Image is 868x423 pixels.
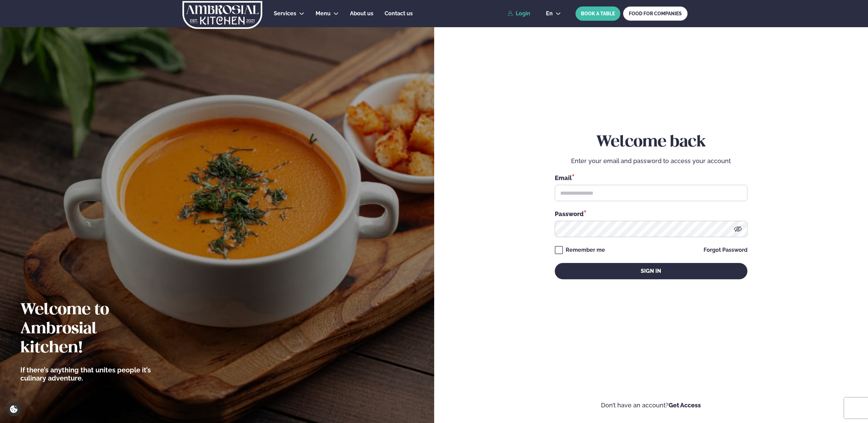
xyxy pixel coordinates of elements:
[455,401,848,409] p: Don’t have an account?
[274,10,296,18] a: Services
[575,6,620,21] button: BOOK A TABLE
[555,157,747,165] p: Enter your email and password to access your account
[555,173,747,182] div: Email
[20,301,161,358] h2: Welcome to Ambrosial kitchen!
[316,10,331,17] span: Menu
[555,263,747,279] button: Sign in
[350,10,373,17] span: About us
[385,10,413,17] span: Contact us
[316,10,331,18] a: Menu
[669,402,701,409] a: Get Access
[7,402,21,416] a: Cookie settings
[555,209,747,218] div: Password
[20,366,161,382] p: If there’s anything that unites people it’s culinary adventure.
[555,133,747,152] h2: Welcome back
[385,10,413,18] a: Contact us
[541,11,566,16] button: en
[182,1,263,29] img: logo
[508,11,530,17] a: Login
[350,10,373,18] a: About us
[546,11,553,16] span: en
[274,10,296,17] span: Services
[623,6,688,21] a: FOOD FOR COMPANIES
[704,247,747,253] a: Forgot Password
